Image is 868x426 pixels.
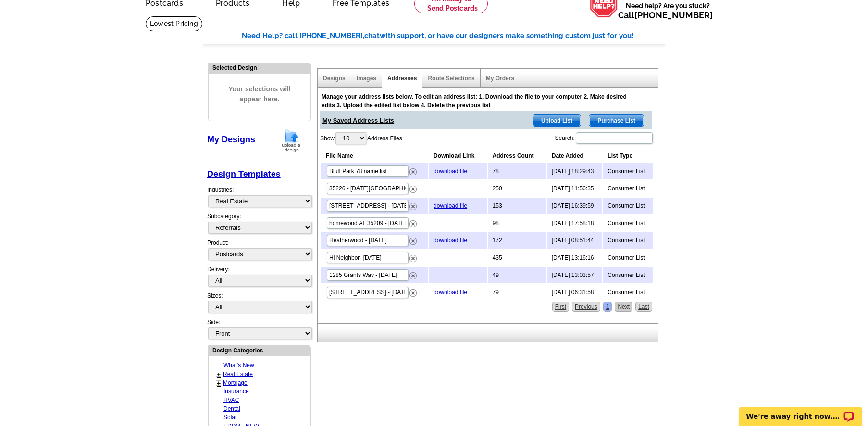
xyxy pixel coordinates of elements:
a: [PHONE_NUMBER] [634,10,713,20]
span: Upload List [533,115,581,126]
a: My Orders [486,75,514,82]
th: Download Link [429,150,486,162]
a: Last [635,302,652,312]
td: [DATE] 08:51:44 [547,232,602,249]
a: What's New [223,362,254,369]
td: [DATE] 13:16:16 [547,250,602,266]
th: Date Added [547,150,602,162]
img: delete.png [409,203,417,210]
div: Selected Design [209,63,310,72]
img: delete.png [409,272,417,279]
img: upload-design [279,128,304,153]
div: Delivery: [207,265,311,291]
a: Design Templates [207,169,281,179]
a: Real Estate [223,371,253,377]
a: download file [434,237,467,244]
td: [DATE] 17:58:18 [547,215,602,231]
td: Consumer List [603,267,653,283]
th: List Type [603,150,653,162]
img: delete.png [409,289,417,297]
td: 153 [488,198,546,214]
th: File Name [321,150,428,162]
td: Consumer List [603,250,653,266]
td: Consumer List [603,198,653,214]
a: Addresses [387,75,417,82]
td: 98 [488,215,546,231]
a: Previous [572,302,600,312]
img: delete.png [409,238,417,245]
span: chat [364,31,380,40]
td: 172 [488,232,546,249]
a: Remove this list [409,166,417,173]
span: Need help? Are you stuck? [618,1,718,20]
td: [DATE] 18:29:43 [547,163,602,179]
div: Need Help? call [PHONE_NUMBER], with support, or have our designers make something custom just fo... [242,30,665,41]
iframe: LiveChat chat widget [733,396,868,426]
img: delete.png [409,168,417,175]
th: Address Count [488,150,546,162]
img: delete.png [409,220,417,227]
a: download file [434,168,467,175]
img: delete.png [409,255,417,262]
td: 250 [488,180,546,197]
td: 79 [488,284,546,301]
td: [DATE] 16:39:59 [547,198,602,214]
a: + [217,371,221,378]
a: download file [434,202,467,209]
label: Search: [555,131,653,145]
a: Remove this list [409,201,417,208]
div: Sizes: [207,291,311,318]
img: delete.png [409,186,417,193]
a: First [552,302,569,312]
a: Remove this list [409,270,417,277]
label: Show Address Files [320,131,402,145]
a: Insurance [223,388,249,395]
td: Consumer List [603,284,653,301]
div: Design Categories [209,346,310,355]
select: ShowAddress Files [335,132,366,144]
a: Solar [223,414,237,421]
div: Subcategory: [207,212,311,238]
td: 435 [488,250,546,266]
span: Your selections will appear here. [216,75,303,114]
span: Purchase List [589,115,644,126]
td: Consumer List [603,163,653,179]
a: 1 [603,302,612,312]
div: Manage your address lists below. To edit an address list: 1. Download the file to your computer 2... [322,92,634,110]
td: Consumer List [603,215,653,231]
td: 49 [488,267,546,283]
a: download file [434,289,467,296]
a: + [217,379,221,387]
a: Remove this list [409,218,417,225]
a: HVAC [223,397,239,403]
a: Route Selections [428,75,474,82]
span: My Saved Address Lists [322,111,394,125]
span: Call [618,10,713,20]
a: Remove this list [409,236,417,242]
a: Remove this list [409,288,417,294]
td: [DATE] 11:56:35 [547,180,602,197]
td: [DATE] 06:31:58 [547,284,602,301]
a: Mortgage [223,379,248,386]
a: Designs [323,75,346,82]
a: Remove this list [409,253,417,260]
div: Side: [207,318,311,340]
a: Remove this list [409,184,417,190]
a: My Designs [207,135,255,144]
a: Dental [223,405,240,412]
td: Consumer List [603,232,653,249]
a: Images [357,75,376,82]
td: [DATE] 13:03:57 [547,267,602,283]
div: Industries: [207,181,311,212]
div: Product: [207,238,311,265]
a: Next [615,302,632,312]
td: Consumer List [603,180,653,197]
input: Search: [576,132,653,144]
td: 78 [488,163,546,179]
